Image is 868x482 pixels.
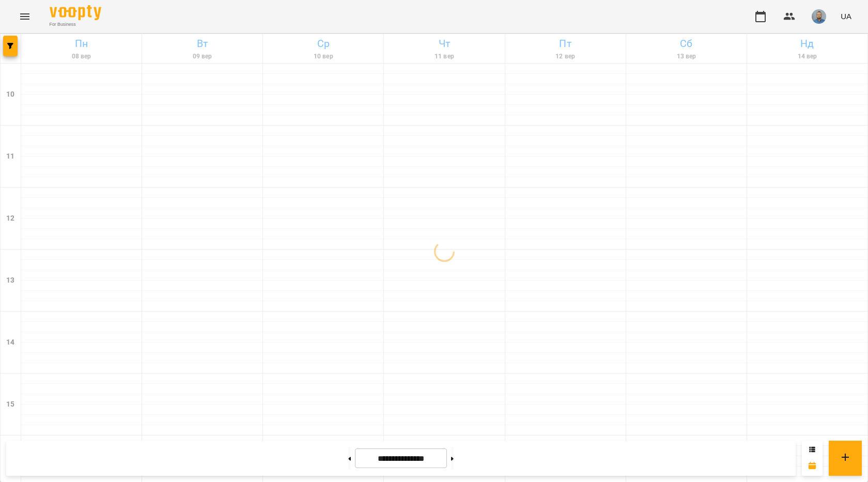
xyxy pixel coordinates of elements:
h6: Нд [749,36,866,52]
h6: Чт [385,36,503,52]
button: UA [836,7,856,26]
h6: Ср [265,36,382,52]
img: Voopty Logo [50,5,101,20]
h6: 15 [6,399,14,410]
h6: 13 [6,275,14,286]
h6: 08 вер [23,52,140,61]
h6: 10 вер [265,52,382,61]
h6: 09 вер [144,52,261,61]
h6: 12 вер [507,52,624,61]
h6: Пн [23,36,140,52]
h6: Сб [628,36,745,52]
h6: 13 вер [628,52,745,61]
h6: 10 [6,89,14,100]
h6: 11 [6,151,14,162]
h6: 14 [6,337,14,348]
img: 2a5fecbf94ce3b4251e242cbcf70f9d8.jpg [812,9,826,24]
h6: Вт [144,36,261,52]
span: For Business [50,21,101,28]
button: Menu [12,4,37,29]
span: UA [841,11,851,22]
h6: Пт [507,36,624,52]
h6: 12 [6,213,14,224]
h6: 11 вер [385,52,503,61]
h6: 14 вер [749,52,866,61]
